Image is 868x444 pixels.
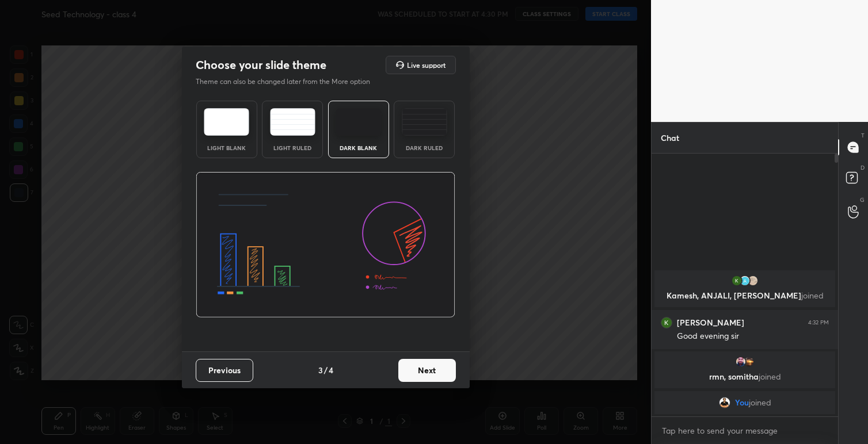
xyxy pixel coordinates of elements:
[407,62,446,68] h5: Live support
[402,108,447,136] img: darkRuledTheme.de295e13.svg
[719,397,730,408] img: 68828f2a410943e2a6c0e86478c47eba.jpg
[808,319,829,326] div: 4:32 PM
[801,290,824,301] span: joined
[747,275,759,286] img: 4530a90ecd7a4b0ba45f9be8ec211da2.jpg
[661,372,828,381] p: rmn, somitha
[861,131,865,140] p: T
[661,291,828,300] p: Kamesh, ANJALI, [PERSON_NAME]
[196,58,326,72] h2: Choose your slide theme
[749,398,771,407] span: joined
[861,163,865,172] p: D
[196,359,253,382] button: Previous
[652,268,838,416] div: grid
[196,76,382,87] p: Theme can also be changed later from the More option
[196,172,455,318] img: darkThemeBanner.d06ce4a2.svg
[735,398,749,407] span: You
[677,331,829,342] div: Good evening sir
[329,364,333,376] h4: 4
[739,275,751,286] img: a6e5171327a049c58f15292e696f5022.jpg
[204,145,250,151] div: Light Blank
[270,108,315,136] img: lightRuledTheme.5fabf969.svg
[661,317,672,328] img: 860a0284f28542978e03d07e16b79eef.36559193_3
[743,356,755,368] img: 3
[735,356,747,368] img: 88d61794381a4ef58bb718d2db510cf1.jpg
[677,317,744,328] h6: [PERSON_NAME]
[269,145,315,151] div: Light Ruled
[860,196,865,204] p: G
[318,364,323,376] h4: 3
[652,123,688,153] p: Chat
[336,108,381,136] img: darkTheme.f0cc69e5.svg
[324,364,328,376] h4: /
[336,145,382,151] div: Dark Blank
[204,108,249,136] img: lightTheme.e5ed3b09.svg
[401,145,447,151] div: Dark Ruled
[731,275,743,286] img: 860a0284f28542978e03d07e16b79eef.36559193_3
[759,371,781,382] span: joined
[398,359,456,382] button: Next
